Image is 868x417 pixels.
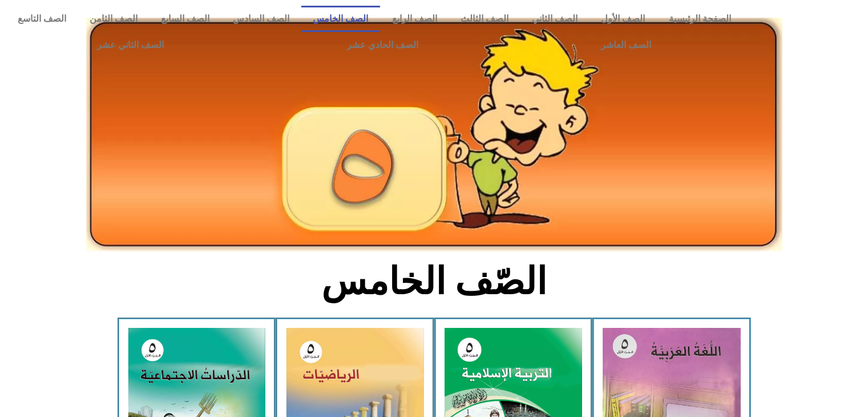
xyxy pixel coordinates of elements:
[149,6,221,32] a: الصف السابع
[301,6,380,32] a: الصف الخامس
[255,32,509,58] a: الصف الحادي عشر
[657,6,742,32] a: الصفحة الرئيسية
[221,6,301,32] a: الصف السادس
[245,259,623,304] h2: الصّف الخامس
[510,32,742,58] a: الصف العاشر
[520,6,589,32] a: الصف الثاني
[449,6,520,32] a: الصف الثالث
[78,6,149,32] a: الصف الثامن
[380,6,449,32] a: الصف الرابع
[6,6,78,32] a: الصف التاسع
[590,6,657,32] a: الصف الأول
[6,32,255,58] a: الصف الثاني عشر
